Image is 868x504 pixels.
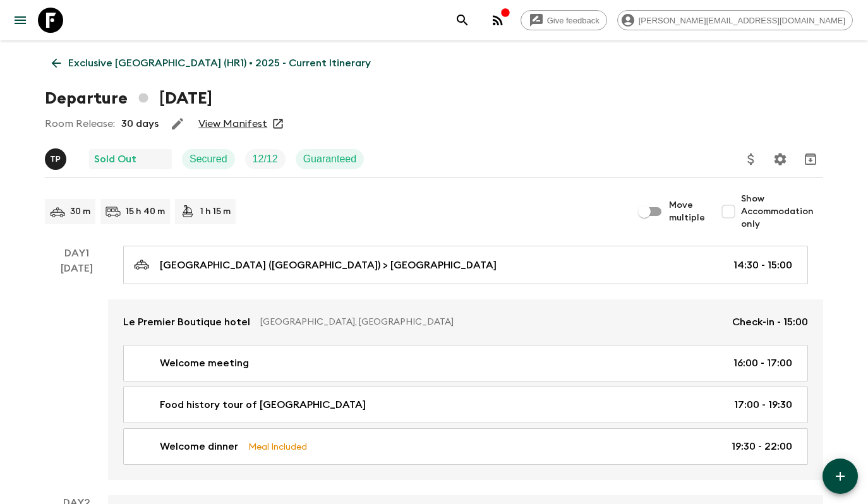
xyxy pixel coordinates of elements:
[68,56,371,71] p: Exclusive [GEOGRAPHIC_DATA] (HR1) • 2025 - Current Itinerary
[160,356,249,371] p: Welcome meeting
[303,152,357,167] p: Guaranteed
[248,440,307,453] p: Meal Included
[182,149,235,169] div: Secured
[733,258,792,273] p: 14:30 - 15:00
[121,116,159,131] p: 30 days
[8,8,33,33] button: menu
[45,148,69,170] button: TP
[45,86,212,111] h1: Departure [DATE]
[190,152,227,167] p: Secured
[123,387,808,423] a: Food history tour of [GEOGRAPHIC_DATA]17:00 - 19:30
[108,299,823,345] a: Le Premier Boutique hotel[GEOGRAPHIC_DATA], [GEOGRAPHIC_DATA]Check-in - 15:00
[768,147,793,172] button: Settings
[123,315,250,330] p: Le Premier Boutique hotel
[123,246,808,284] a: [GEOGRAPHIC_DATA] ([GEOGRAPHIC_DATA]) > [GEOGRAPHIC_DATA]14:30 - 15:00
[61,261,93,480] div: [DATE]
[669,199,706,224] span: Move multiple
[160,439,238,454] p: Welcome dinner
[798,147,823,172] button: Archive (Completed, Cancelled or Unsynced Departures only)
[732,439,792,454] p: 19:30 - 22:00
[198,117,267,130] a: View Manifest
[123,345,808,381] a: Welcome meeting16:00 - 17:00
[126,205,165,218] p: 15 h 40 m
[45,246,108,261] p: Day 1
[540,16,606,25] span: Give feedback
[521,10,607,30] a: Give feedback
[245,149,286,169] div: Trip Fill
[450,8,475,33] button: search adventures
[94,152,136,167] p: Sold Out
[733,356,792,371] p: 16:00 - 17:00
[123,428,808,465] a: Welcome dinnerMeal Included19:30 - 22:00
[732,315,808,330] p: Check-in - 15:00
[45,116,115,131] p: Room Release:
[160,397,366,412] p: Food history tour of [GEOGRAPHIC_DATA]
[734,397,792,412] p: 17:00 - 19:30
[200,205,231,218] p: 1 h 15 m
[632,16,852,25] span: [PERSON_NAME][EMAIL_ADDRESS][DOMAIN_NAME]
[741,193,823,231] span: Show Accommodation only
[738,147,764,172] button: Update Price, Early Bird Discount and Costs
[51,154,61,164] p: T P
[45,152,69,162] span: Tomislav Petrović
[45,51,378,76] a: Exclusive [GEOGRAPHIC_DATA] (HR1) • 2025 - Current Itinerary
[253,152,278,167] p: 12 / 12
[70,205,90,218] p: 30 m
[160,258,497,273] p: [GEOGRAPHIC_DATA] ([GEOGRAPHIC_DATA]) > [GEOGRAPHIC_DATA]
[260,316,722,328] p: [GEOGRAPHIC_DATA], [GEOGRAPHIC_DATA]
[617,10,853,30] div: [PERSON_NAME][EMAIL_ADDRESS][DOMAIN_NAME]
